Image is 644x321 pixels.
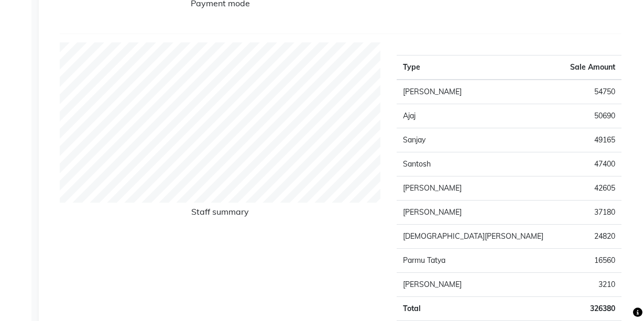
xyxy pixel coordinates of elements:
td: Total [397,297,560,321]
td: 16560 [560,249,621,273]
td: Parmu Tatya [397,249,560,273]
td: [PERSON_NAME] [397,80,560,104]
td: Sanjay [397,128,560,152]
td: 24820 [560,225,621,249]
td: 37180 [560,201,621,225]
td: Ajaj [397,104,560,128]
td: [PERSON_NAME] [397,176,560,201]
td: [DEMOGRAPHIC_DATA][PERSON_NAME] [397,225,560,249]
th: Type [397,56,560,80]
th: Sale Amount [560,56,621,80]
td: 50690 [560,104,621,128]
td: 42605 [560,176,621,201]
td: 54750 [560,80,621,104]
td: Santosh [397,152,560,176]
td: 49165 [560,128,621,152]
td: 326380 [560,297,621,321]
td: 47400 [560,152,621,176]
h6: Staff summary [60,207,381,221]
td: 3210 [560,273,621,297]
td: [PERSON_NAME] [397,273,560,297]
td: [PERSON_NAME] [397,201,560,225]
